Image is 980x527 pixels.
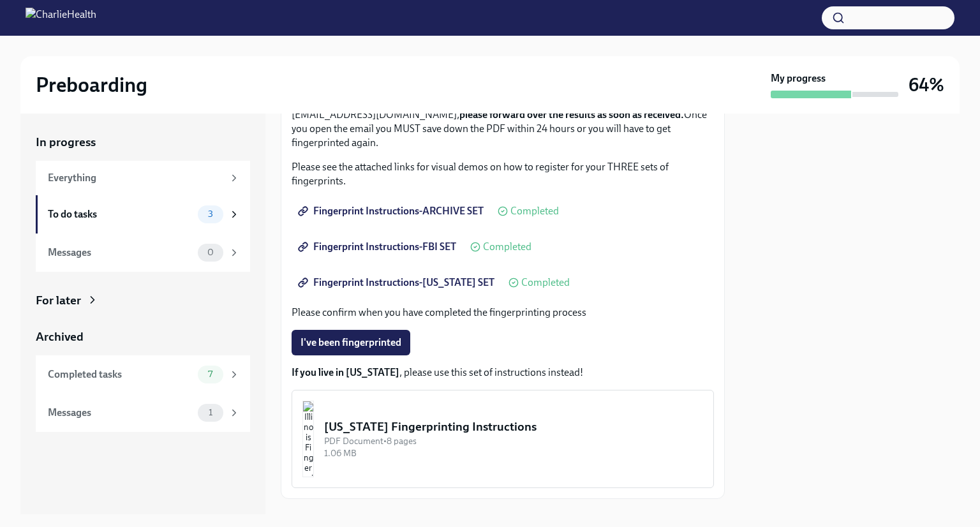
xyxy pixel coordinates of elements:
[26,8,96,28] img: CharlieHealth
[771,71,826,85] strong: My progress
[36,394,250,432] a: Messages1
[48,367,193,382] div: Completed tasks
[36,355,250,394] a: Completed tasks7
[292,330,410,355] button: I've been fingerprinted
[36,292,250,309] a: For later
[36,234,250,272] a: Messages0
[48,171,223,185] div: Everything
[292,234,465,260] a: Fingerprint Instructions-FBI SET
[301,241,456,253] span: Fingerprint Instructions-FBI SET
[200,369,220,379] span: 7
[301,205,484,218] span: Fingerprint Instructions-ARCHIVE SET
[292,390,714,488] button: [US_STATE] Fingerprinting InstructionsPDF Document•8 pages1.06 MB
[200,209,221,219] span: 3
[36,292,81,309] div: For later
[292,160,714,188] p: Please see the attached links for visual demos on how to register for your THREE sets of fingerpr...
[48,406,193,420] div: Messages
[324,435,703,447] div: PDF Document • 8 pages
[36,161,250,195] a: Everything
[301,336,401,349] span: I've been fingerprinted
[36,72,147,98] h2: Preboarding
[292,306,714,320] p: Please confirm when you have completed the fingerprinting process
[459,108,684,121] strong: please forward over the results as soon as received.
[521,278,570,288] span: Completed
[324,419,703,435] div: [US_STATE] Fingerprinting Instructions
[324,447,703,459] div: 1.06 MB
[292,270,503,295] a: Fingerprint Instructions-[US_STATE] SET
[292,198,493,224] a: Fingerprint Instructions-ARCHIVE SET
[510,206,559,216] span: Completed
[909,73,944,96] h3: 64%
[292,366,399,378] strong: If you live in [US_STATE]
[36,329,250,345] a: Archived
[48,246,193,260] div: Messages
[292,366,714,380] p: , please use this set of instructions instead!
[302,401,314,477] img: Illinois Fingerprinting Instructions
[36,134,250,151] a: In progress
[201,408,220,417] span: 1
[48,207,193,221] div: To do tasks
[36,195,250,234] a: To do tasks3
[483,242,531,252] span: Completed
[200,248,221,257] span: 0
[301,276,494,289] span: Fingerprint Instructions-[US_STATE] SET
[292,94,714,150] p: Please note: Once printed, You will receive the FBI results directly to your personal email from ...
